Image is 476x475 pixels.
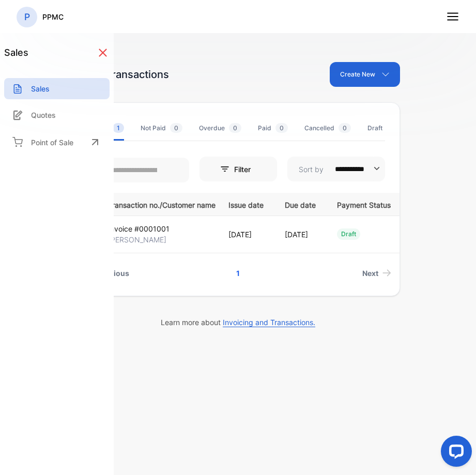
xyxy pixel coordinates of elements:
[304,124,351,133] div: Cancelled
[108,197,216,210] p: Transaction no./Customer name
[108,223,170,234] p: Invoice #0001001
[113,123,124,133] span: 1
[224,264,252,283] a: Page 1 is your current page
[4,131,110,154] a: Point of Sale
[330,62,400,87] button: Create New
[340,70,375,79] p: Create New
[31,137,73,148] p: Point of Sale
[31,83,50,94] p: Sales
[42,11,64,22] p: PPMC
[228,197,264,210] p: Issue date
[170,123,182,133] span: 0
[76,67,169,82] div: Sales Transactions
[285,229,316,240] p: [DATE]
[337,197,391,210] p: Payment Status
[287,157,386,181] button: Sort by
[24,10,30,24] p: P
[275,123,288,133] span: 0
[199,124,241,133] div: Overdue
[285,197,316,210] p: Due date
[362,268,378,279] span: Next
[339,123,351,133] span: 0
[4,45,28,59] h1: sales
[108,234,166,245] p: [PERSON_NAME]
[76,317,400,328] p: Learn more about
[31,110,56,120] p: Quotes
[337,228,360,240] div: draft
[358,264,395,283] a: Next page
[258,124,288,133] div: Paid
[4,78,110,99] a: Sales
[141,124,182,133] div: Not Paid
[4,104,110,126] a: Quotes
[229,123,241,133] span: 0
[76,264,400,283] ul: Pagination
[223,318,315,327] span: Invoicing and Transactions.
[299,164,324,175] p: Sort by
[367,124,398,133] div: Draft
[228,229,264,240] p: [DATE]
[433,432,476,475] iframe: LiveChat chat widget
